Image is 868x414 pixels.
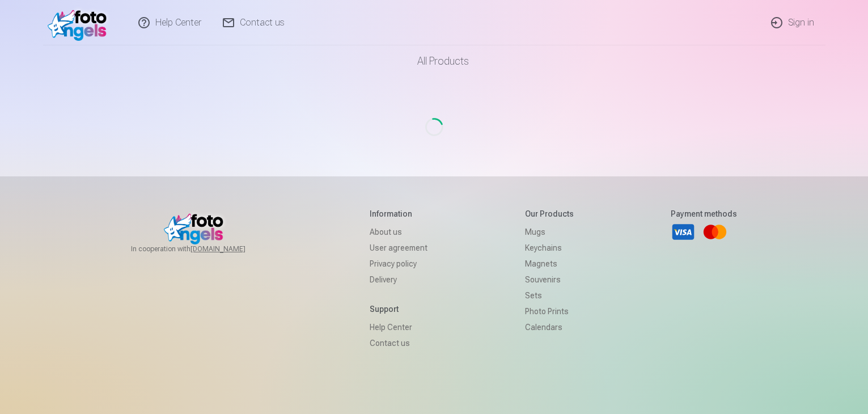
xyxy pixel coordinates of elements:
a: Mugs [525,224,574,240]
a: Visa [671,219,696,244]
h5: Payment methods [671,208,737,219]
img: /v1 [48,5,113,41]
a: Sets [525,288,574,303]
a: Photo prints [525,303,574,319]
a: Privacy policy [370,256,427,272]
a: Delivery [370,272,427,288]
a: Calendars [525,319,574,335]
h5: Our products [525,208,574,219]
a: Souvenirs [525,272,574,288]
a: All products [386,45,482,77]
a: Mastercard [702,219,727,244]
a: About us [370,224,427,240]
a: Magnets [525,256,574,272]
h5: Support [370,303,427,315]
h5: Information [370,208,427,219]
a: Help Center [370,319,427,335]
a: Keychains [525,240,574,256]
a: Contact us [370,335,427,351]
span: In cooperation with [131,244,273,254]
a: User agreement [370,240,427,256]
a: [DOMAIN_NAME] [190,244,273,254]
